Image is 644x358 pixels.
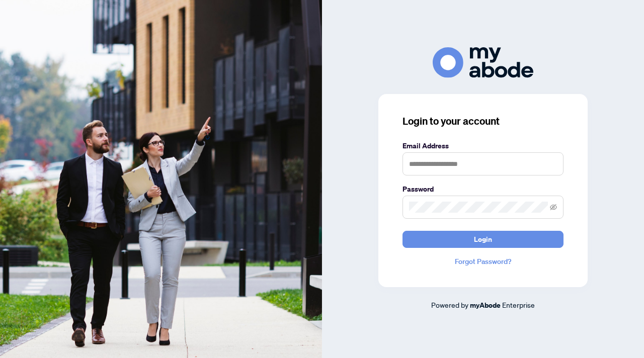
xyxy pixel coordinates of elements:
span: Powered by [431,300,468,309]
button: Login [403,231,563,248]
span: Login [474,231,492,247]
a: myAbode [470,300,501,311]
label: Password [403,184,563,195]
img: ma-logo [433,47,533,78]
span: Enterprise [502,300,535,309]
h3: Login to your account [403,114,563,128]
label: Email Address [403,140,563,151]
span: eye-invisible [550,204,557,211]
a: Forgot Password? [403,256,563,267]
